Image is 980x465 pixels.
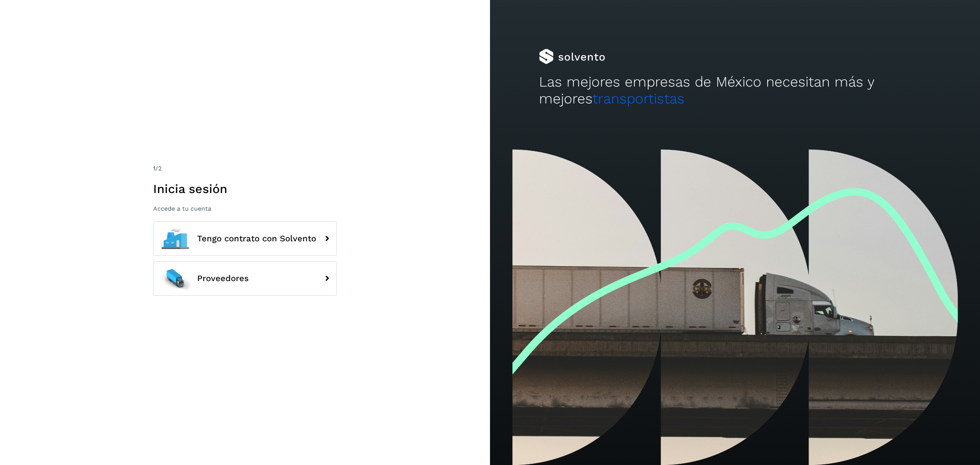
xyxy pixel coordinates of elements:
h1: Inicia sesión [153,182,337,196]
p: Accede a tu cuenta [153,205,337,212]
button: Tengo contrato con Solvento [153,221,337,256]
button: Proveedores [153,261,337,296]
div: /2 [153,164,337,173]
span: 1 [153,165,155,172]
h2: Las mejores empresas de México necesitan más y mejores [539,74,931,108]
span: Tengo contrato con Solvento [197,234,316,243]
span: Proveedores [197,274,249,283]
span: transportistas [593,90,684,107]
